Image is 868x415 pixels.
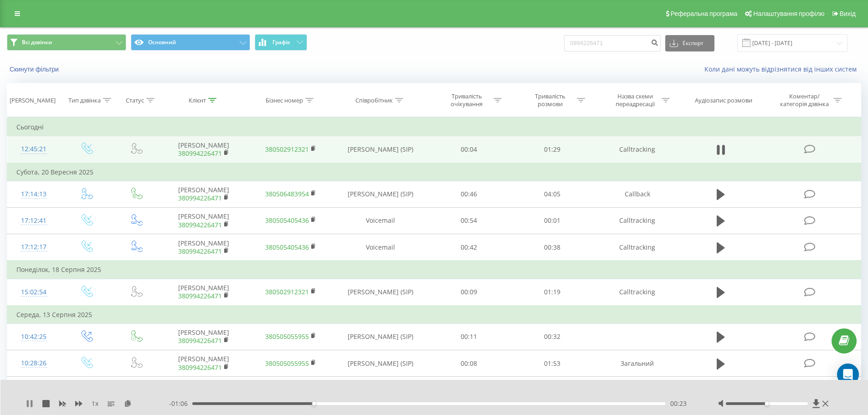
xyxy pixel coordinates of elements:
[7,261,861,279] td: Понеділок, 18 Серпня 2025
[427,136,511,163] td: 00:04
[178,149,222,158] a: 380994226471
[255,34,307,51] button: Графік
[312,402,316,405] div: Accessibility label
[178,363,222,372] a: 380994226471
[837,364,859,385] div: Open Intercom Messenger
[526,92,575,108] div: Тривалість розмови
[594,207,680,234] td: Calltracking
[511,234,594,261] td: 00:38
[594,234,680,261] td: Calltracking
[189,97,206,104] div: Клієнт
[671,10,738,17] span: Реферальна програма
[265,145,309,154] a: 380502912321
[7,34,126,51] button: Всі дзвінки
[16,238,51,256] div: 17:12:17
[160,350,247,377] td: [PERSON_NAME]
[7,163,861,181] td: Субота, 20 Вересня 2025
[427,279,511,306] td: 00:09
[564,35,661,51] input: Пошук за номером
[92,399,98,408] span: 1 x
[16,140,51,158] div: 12:45:21
[131,34,250,51] button: Основний
[334,377,427,404] td: Voicemail
[427,323,511,350] td: 00:11
[611,92,659,108] div: Назва схеми переадресації
[7,65,63,73] button: Скинути фільтри
[7,118,861,136] td: Сьогодні
[265,216,309,225] a: 380505405436
[160,234,247,261] td: [PERSON_NAME]
[670,399,687,408] span: 00:23
[442,92,491,108] div: Тривалість очікування
[334,181,427,207] td: [PERSON_NAME] (SIP)
[16,212,51,230] div: 17:12:41
[511,181,594,207] td: 04:05
[511,323,594,350] td: 00:32
[511,279,594,306] td: 01:19
[778,92,831,108] div: Коментар/категорія дзвінка
[16,185,51,203] div: 17:14:13
[665,35,714,51] button: Експорт
[334,279,427,306] td: [PERSON_NAME] (SIP)
[178,194,222,202] a: 380994226471
[753,10,824,17] span: Налаштування профілю
[511,136,594,163] td: 01:29
[765,402,769,405] div: Accessibility label
[594,350,680,377] td: Загальний
[511,377,594,404] td: 00:00
[265,359,309,368] a: 380505055955
[695,97,752,104] div: Аудіозапис розмови
[178,220,222,229] a: 380994226471
[355,97,393,104] div: Співробітник
[16,328,51,346] div: 10:42:25
[68,97,101,104] div: Тип дзвінка
[178,292,222,300] a: 380994226471
[22,39,52,46] span: Всі дзвінки
[160,377,247,404] td: [PERSON_NAME]
[840,10,856,17] span: Вихід
[126,97,144,104] div: Статус
[427,350,511,377] td: 00:08
[265,332,309,341] a: 380505055955
[178,247,222,256] a: 380994226471
[427,181,511,207] td: 00:46
[169,399,192,408] span: - 01:06
[16,283,51,301] div: 15:02:54
[265,190,309,198] a: 380506483954
[160,207,247,234] td: [PERSON_NAME]
[427,377,511,404] td: 00:40
[160,279,247,306] td: [PERSON_NAME]
[178,336,222,345] a: 380994226471
[334,350,427,377] td: [PERSON_NAME] (SIP)
[160,136,247,163] td: [PERSON_NAME]
[334,136,427,163] td: [PERSON_NAME] (SIP)
[427,207,511,234] td: 00:54
[511,207,594,234] td: 00:01
[334,207,427,234] td: Voicemail
[7,306,861,324] td: Середа, 13 Серпня 2025
[160,323,247,350] td: [PERSON_NAME]
[594,181,680,207] td: Callback
[594,377,680,404] td: Загальний
[265,287,309,296] a: 380502912321
[334,323,427,350] td: [PERSON_NAME] (SIP)
[16,354,51,372] div: 10:28:26
[334,234,427,261] td: Voicemail
[704,65,861,73] a: Коли дані можуть відрізнятися вiд інших систем
[594,136,680,163] td: Calltracking
[272,39,290,46] span: Графік
[594,279,680,306] td: Calltracking
[265,243,309,251] a: 380505405436
[266,97,303,104] div: Бізнес номер
[10,97,56,104] div: [PERSON_NAME]
[511,350,594,377] td: 01:53
[427,234,511,261] td: 00:42
[160,181,247,207] td: [PERSON_NAME]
